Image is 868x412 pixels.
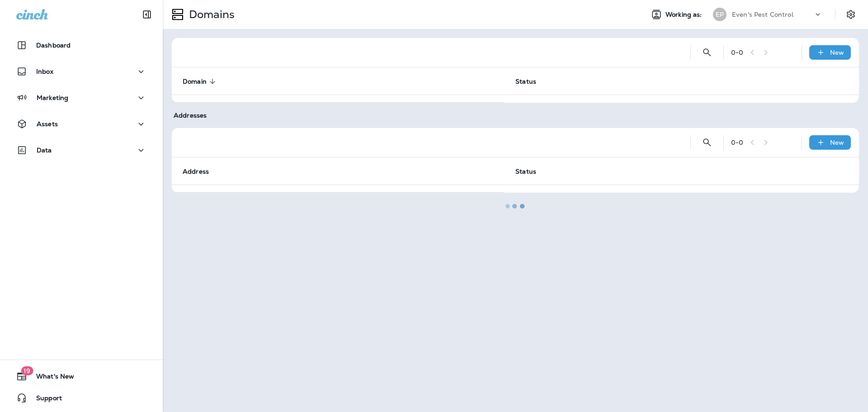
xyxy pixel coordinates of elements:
[9,389,154,407] button: Support
[134,5,160,24] button: Collapse Sidebar
[9,115,154,133] button: Assets
[36,42,71,49] p: Dashboard
[9,36,154,54] button: Dashboard
[37,147,52,154] p: Data
[830,49,844,56] p: New
[9,141,154,159] button: Data
[9,62,154,81] button: Inbox
[9,89,154,107] button: Marketing
[37,120,58,128] p: Assets
[37,94,68,101] p: Marketing
[36,68,53,75] p: Inbox
[27,394,62,405] span: Support
[830,139,844,146] p: New
[21,366,33,375] span: 19
[9,367,154,385] button: 19What's New
[27,373,74,384] span: What's New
